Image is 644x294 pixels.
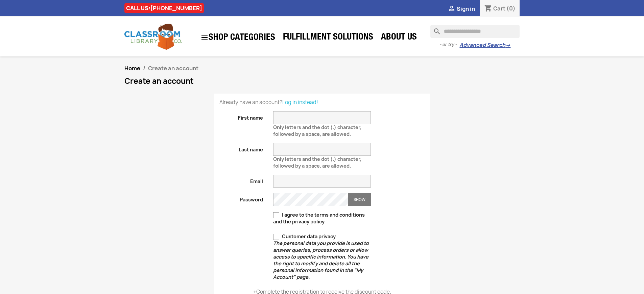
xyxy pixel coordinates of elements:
span: Cart [493,5,505,12]
i: search [430,25,438,33]
label: Customer data privacy [273,233,371,280]
input: Search [430,25,520,38]
p: Already have an account? [219,99,425,106]
span: Only letters and the dot (.) character, followed by a space, are allowed. [273,121,361,137]
span: Sign in [457,5,475,13]
span: - or try - [439,41,459,48]
a: [PHONE_NUMBER] [150,4,202,12]
span: Create an account [148,65,198,72]
i:  [448,5,456,13]
button: Show [348,193,371,206]
input: Password input [273,193,348,206]
span: Only letters and the dot (.) character, followed by a space, are allowed. [273,153,361,169]
label: First name [214,111,268,121]
a: About Us [378,31,420,45]
img: Classroom Library Company [124,24,182,50]
a: Advanced Search→ [459,42,510,49]
label: Last name [214,143,268,153]
label: Email [214,175,268,185]
i:  [200,33,209,42]
label: Password [214,193,268,203]
span: → [505,42,510,49]
div: CALL US: [124,3,204,13]
a: Home [124,65,140,72]
a: Fulfillment Solutions [280,31,377,45]
h1: Create an account [124,77,520,85]
a: SHOP CATEGORIES [197,30,279,45]
a: Log in instead! [282,99,318,106]
i: shopping_cart [484,5,492,13]
em: The personal data you provide is used to answer queries, process orders or allow access to specif... [273,240,369,280]
label: I agree to the terms and conditions and the privacy policy [273,212,371,225]
a:  Sign in [448,5,475,13]
span: (0) [506,5,516,12]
